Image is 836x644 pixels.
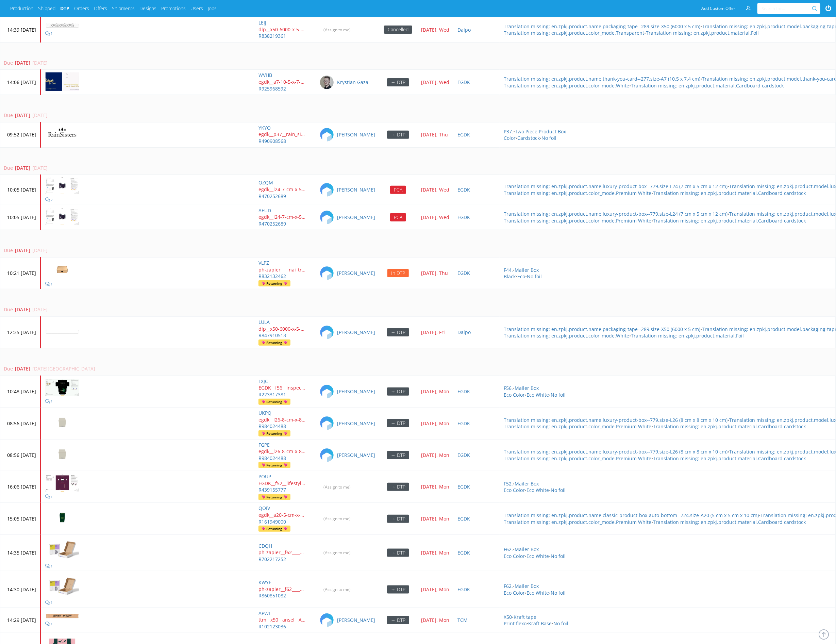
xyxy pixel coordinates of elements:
[337,388,375,395] a: [PERSON_NAME]
[258,610,270,616] a: APWI
[527,273,542,280] a: No foil
[421,515,449,522] a: [DATE], Mon
[13,247,30,254] div: [DATE]
[30,247,48,254] div: [DATE]
[319,514,355,524] input: (Assign to me)
[258,586,311,593] a: ph-zapier__f62____KWYE
[258,378,268,384] a: LXJC
[4,247,13,254] div: Due
[258,319,270,325] a: LULA
[258,512,306,518] p: egdk__a20-5-cm-x-5-cm-x-10-cm__brischle__QOIV
[258,280,290,287] a: Returning
[13,165,30,171] div: [DATE]
[551,392,566,398] a: No foil
[190,5,203,12] a: Users
[514,614,536,620] a: Kraft tape
[387,451,409,459] div: → DTP
[457,214,470,220] a: EGDK
[421,452,449,459] a: [DATE], Mon
[517,135,540,141] a: Cardstock
[319,482,355,492] input: (Assign to me)
[60,5,69,12] a: DTP
[504,385,513,391] a: F56.
[10,5,33,12] a: Production
[13,60,30,66] div: [DATE]
[258,399,290,405] a: Returning
[7,186,36,193] p: 10:05 [DATE]
[4,365,13,372] div: Due
[45,562,53,569] a: 1
[387,617,409,623] a: → DTP
[258,512,311,518] a: egdk__a20-5-cm-x-5-cm-x-10-cm__brischle__QOIV
[208,5,217,12] a: Jobs
[504,211,728,217] a: Translation missing: en.zpkj.product.name.luxury-product-box--779.size-L24 (7 cm x 5 cm x 12 cm)
[261,462,289,468] span: Returning
[258,19,266,26] a: LEIJ
[387,549,409,556] a: → DTP
[258,442,270,448] a: FGPE
[258,549,306,556] p: ph-zapier__f62____CDQH
[421,388,449,395] a: [DATE], Mon
[421,483,449,490] a: [DATE], Mon
[51,564,53,568] span: 1
[551,590,566,596] a: No foil
[258,260,269,266] a: VLPZ
[258,193,286,199] a: R470252689
[45,30,53,36] a: 1
[51,399,53,403] span: 1
[421,420,449,427] a: [DATE], Mon
[261,399,289,405] span: Returning
[258,220,286,227] a: R470252689
[258,543,272,549] a: CDQH
[762,3,814,14] input: Search for...
[390,214,406,220] a: PCA
[504,519,651,525] a: Translation missing: en.zpkj.product.color_mode.Premium White
[45,413,79,432] img: version_two_editor_design.png
[387,483,409,491] div: → DTP
[7,388,36,395] p: 10:48 [DATE]
[387,420,409,426] a: → DTP
[528,620,552,627] a: Kraft Base
[13,112,30,119] div: [DATE]
[7,131,36,138] p: 09:52 [DATE]
[38,5,55,12] a: Shipped
[504,620,526,627] a: Print flexo
[45,614,79,619] img: version_two_editor_design
[258,623,286,630] a: R102123036
[258,26,306,33] p: dlp__x50-6000-x-5-cm__amaia_fuste__LEIJ
[387,616,409,624] div: → DTP
[74,5,89,12] a: Orders
[7,452,36,459] p: 08:56 [DATE]
[13,306,30,313] div: [DATE]
[30,60,48,66] div: [DATE]
[258,480,306,487] p: EGDK__f52__lifestyle_distribution_gmbh__POUP
[457,270,470,276] a: EGDK
[45,445,79,464] img: version_two_editor_design.png
[421,131,449,138] a: [DATE], Thu
[337,617,375,624] a: [PERSON_NAME]
[45,280,53,287] a: 1
[258,526,290,532] a: Returning
[384,26,412,34] div: Cancelled
[421,549,449,556] a: [DATE], Mon
[258,423,286,429] a: R984024488
[258,480,311,487] a: EGDK__f52__lifestyle_distribution_gmbh__POUP
[45,599,53,606] a: 1
[457,329,471,335] a: Dalpo
[45,508,79,527] img: version_two_editor_design
[631,82,784,89] a: Translation missing: en.zpkj.product.material.Cardboard cardstock
[541,135,556,141] a: No foil
[457,186,470,193] a: EGDK
[457,586,470,593] a: EGDK
[112,5,135,12] a: Shipments
[504,332,629,339] a: Translation missing: en.zpkj.product.color_mode.White
[258,391,286,398] a: R223317381
[258,72,272,78] a: WVHB
[515,583,539,589] a: Mailer Box
[261,430,289,436] span: Returning
[387,419,409,427] div: → DTP
[387,131,409,138] a: → DTP
[261,340,289,346] span: Returning
[45,474,79,492] img: version_two_editor_design.png
[51,600,53,605] span: 1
